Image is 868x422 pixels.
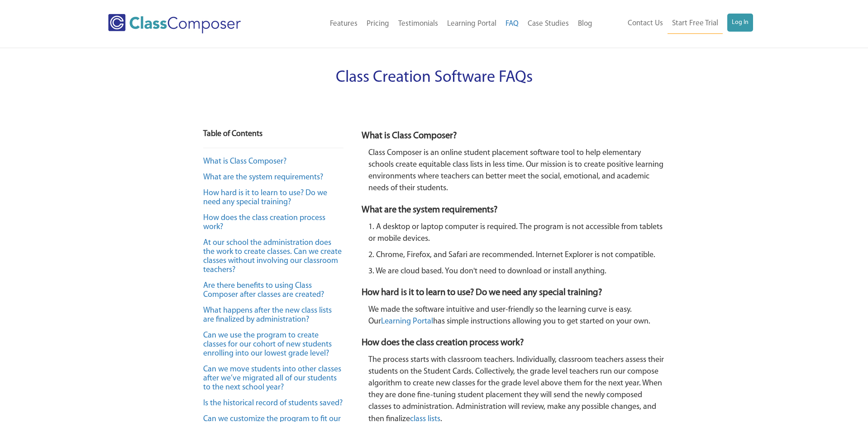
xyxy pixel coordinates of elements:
[203,214,325,231] a: How does the class creation process work?
[727,14,753,32] a: Log In
[368,221,665,245] p: 1. A desktop or laptop computer is required. The program is not accessible from tablets or mobile...
[668,14,723,34] a: Start Free Trial
[203,332,332,358] a: Can we use the program to create classes for our cohort of new students enrolling into our lowest...
[362,205,497,215] strong: What are the system requirements?
[573,14,597,34] a: Blog
[523,14,573,34] a: Case Studies
[203,366,341,392] a: Can we move students into other classes after we’ve migrated all of our students to the next scho...
[362,131,457,141] strong: What is Class Composer?
[368,147,665,194] p: Class Composer is an online student placement software tool to help elementary schools create equ...
[203,173,323,182] a: What are the system requirements?
[203,158,286,166] a: What is Class Composer?
[203,239,342,274] a: At our school the administration does the work to create classes. Can we create classes without i...
[203,307,332,324] a: What happens after the new class lists are finalized by administration?
[203,282,324,299] a: Are there benefits to using Class Composer after classes are created?
[368,304,665,328] p: We made the software intuitive and user-friendly so the learning curve is easy. Our has simple in...
[278,14,597,34] nav: Header Menu
[623,14,668,33] a: Contact Us
[203,399,343,408] a: Is the historical record of students saved?
[597,14,753,34] nav: Header Menu
[368,266,665,277] p: 3. We are cloud based. You don't need to download or install anything.
[108,14,241,33] img: Class Composer
[203,130,262,138] strong: Table of Contents
[394,14,443,34] a: Testimonials
[362,338,524,347] strong: How does the class creation process work?
[362,14,394,34] a: Pricing
[336,70,533,86] span: Class Creation Software FAQs
[362,288,602,297] strong: How hard is it to learn to use? Do we need any special training?
[443,14,501,34] a: Learning Portal
[325,14,362,34] a: Features
[381,318,433,326] a: Learning Portal
[501,14,523,34] a: FAQ
[203,189,327,206] a: How hard is it to learn to use? Do we need any special training?
[368,249,665,261] p: 2. Chrome, Firefox, and Safari are recommended. Internet Explorer is not compatible.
